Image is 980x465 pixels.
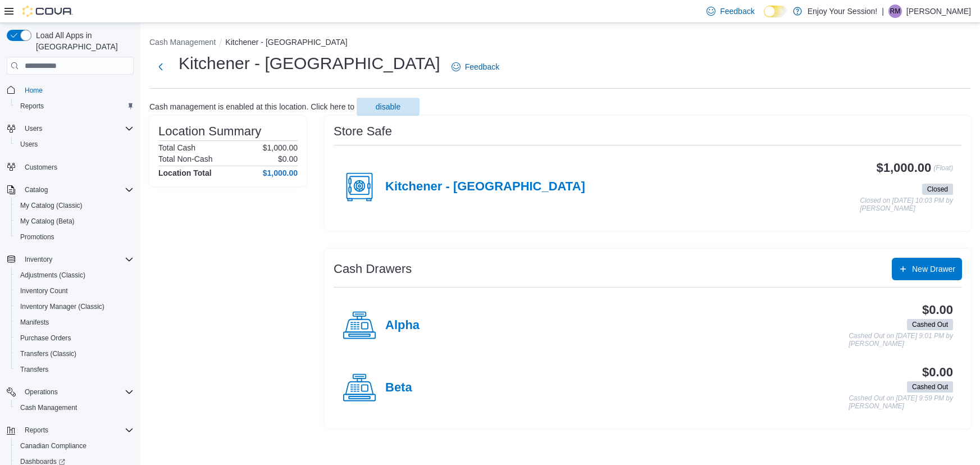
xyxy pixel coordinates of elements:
span: Cashed Out [907,319,953,330]
button: Cash Management [149,38,216,47]
span: Users [16,138,134,151]
span: Inventory Manager (Classic) [20,302,104,311]
span: Cash Management [20,403,77,412]
h4: Kitchener - [GEOGRAPHIC_DATA] [385,180,585,194]
h6: Total Cash [158,143,195,152]
button: My Catalog (Classic) [11,198,138,213]
a: Manifests [16,316,53,329]
a: Users [16,138,42,151]
h3: $0.00 [922,303,953,317]
span: disable [376,101,400,112]
button: Cash Management [11,400,138,416]
button: Catalog [2,182,138,198]
span: Operations [25,388,58,396]
a: Transfers [16,363,53,376]
span: Feedback [720,6,754,17]
span: New Drawer [912,263,955,275]
span: Purchase Orders [16,331,134,345]
p: $0.00 [278,154,298,163]
a: My Catalog (Classic) [16,199,87,212]
img: Cova [22,6,73,17]
span: Cashed Out [907,381,953,393]
input: Dark Mode [764,6,787,17]
span: Home [25,86,43,95]
h3: Cash Drawers [334,262,412,276]
button: Adjustments (Classic) [11,267,138,283]
button: Home [2,81,138,98]
span: Users [20,140,38,149]
span: Transfers [16,363,134,376]
a: Customers [20,161,62,174]
a: Promotions [16,230,59,244]
a: Transfers (Classic) [16,347,81,361]
h3: Location Summary [158,125,261,138]
span: Reports [20,423,134,437]
h3: $1,000.00 [877,161,932,175]
button: Kitchener - [GEOGRAPHIC_DATA] [225,38,347,47]
button: Operations [20,385,62,399]
span: Cashed Out [912,320,948,330]
button: Promotions [11,229,138,245]
button: Transfers (Classic) [11,346,138,362]
span: Transfers [20,365,48,374]
p: Closed on [DATE] 10:03 PM by [PERSON_NAME] [860,197,953,212]
h3: $0.00 [922,366,953,379]
span: Inventory Manager (Classic) [16,300,134,313]
span: Inventory [20,253,134,266]
a: My Catalog (Beta) [16,215,79,228]
span: Home [20,83,134,97]
span: My Catalog (Beta) [20,217,75,226]
button: Next [149,56,172,78]
span: Transfers (Classic) [20,349,76,358]
button: disable [357,98,420,116]
p: Enjoy Your Session! [808,4,878,18]
p: Cashed Out on [DATE] 9:59 PM by [PERSON_NAME] [849,395,953,410]
span: My Catalog (Classic) [20,201,83,210]
span: Canadian Compliance [16,439,134,453]
span: Load All Apps in [GEOGRAPHIC_DATA] [31,30,134,52]
button: New Drawer [892,258,962,280]
a: Purchase Orders [16,331,76,345]
button: Catalog [20,183,52,197]
nav: An example of EuiBreadcrumbs [149,37,971,50]
span: Operations [20,385,134,399]
button: Reports [2,422,138,438]
a: Home [20,84,47,97]
button: Users [2,121,138,136]
span: Customers [25,163,57,172]
p: | [882,4,884,18]
span: Customers [20,160,134,174]
span: Manifests [16,316,134,329]
p: Cash management is enabled at this location. Click here to [149,102,354,111]
button: Inventory [2,252,138,267]
span: Cash Management [16,401,134,414]
span: Feedback [465,61,499,72]
span: Closed [927,184,948,194]
span: Adjustments (Classic) [16,268,134,282]
button: Inventory Count [11,283,138,299]
button: Purchase Orders [11,330,138,346]
span: Catalog [25,185,48,194]
span: Transfers (Classic) [16,347,134,361]
button: Manifests [11,314,138,330]
h3: Store Safe [334,125,392,138]
span: Canadian Compliance [20,441,86,450]
span: Closed [922,184,953,195]
button: Transfers [11,362,138,377]
a: Inventory Manager (Classic) [16,300,109,313]
h1: Kitchener - [GEOGRAPHIC_DATA] [179,52,440,75]
a: Adjustments (Classic) [16,268,90,282]
button: Users [20,122,47,135]
span: My Catalog (Beta) [16,215,134,228]
span: Adjustments (Classic) [20,271,85,280]
button: My Catalog (Beta) [11,213,138,229]
span: Cashed Out [912,382,948,392]
button: Reports [20,423,53,437]
a: Canadian Compliance [16,439,91,453]
h4: Location Total [158,168,212,177]
h4: $1,000.00 [263,168,298,177]
p: $1,000.00 [263,143,298,152]
span: Manifests [20,318,49,327]
span: Users [20,122,134,135]
h4: Beta [385,381,412,395]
